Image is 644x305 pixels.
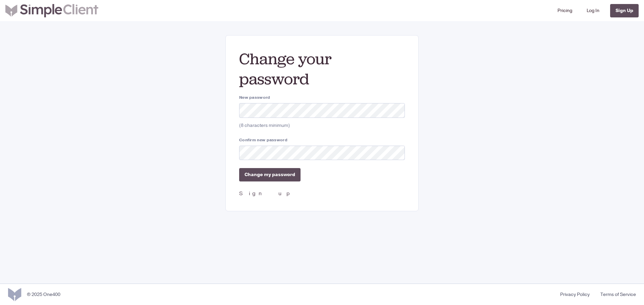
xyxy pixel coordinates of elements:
a: Log In [584,3,602,19]
h2: Change your password [239,49,405,89]
a: Pricing [555,3,575,19]
a: Sign up [239,190,294,197]
a: Terms of Service [595,291,636,298]
label: Confirm new password [239,137,405,143]
a: Sign Up [610,4,639,17]
label: New password [239,94,405,100]
p: (8 characters minimum) [239,122,405,129]
div: © 2025 One400 [27,291,60,298]
a: Privacy Policy [555,291,595,298]
input: Change my password [239,168,301,181]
